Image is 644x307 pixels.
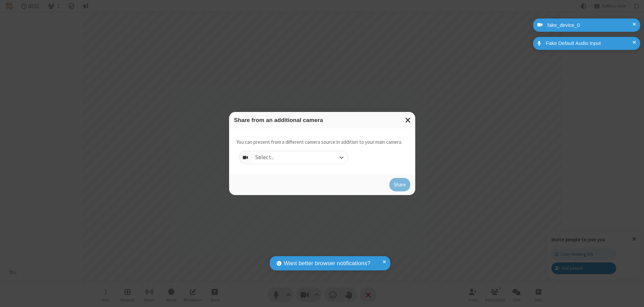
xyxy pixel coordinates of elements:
[234,117,410,123] h3: Share from an additional camera
[545,21,635,29] div: fake_device_0
[284,259,370,268] span: Want better browser notifications?
[401,112,415,128] button: Close modal
[236,138,402,146] p: You can present from a different camera source in addition to your main camera.
[543,40,635,47] div: Fake Default Audio Input
[389,178,410,191] button: Share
